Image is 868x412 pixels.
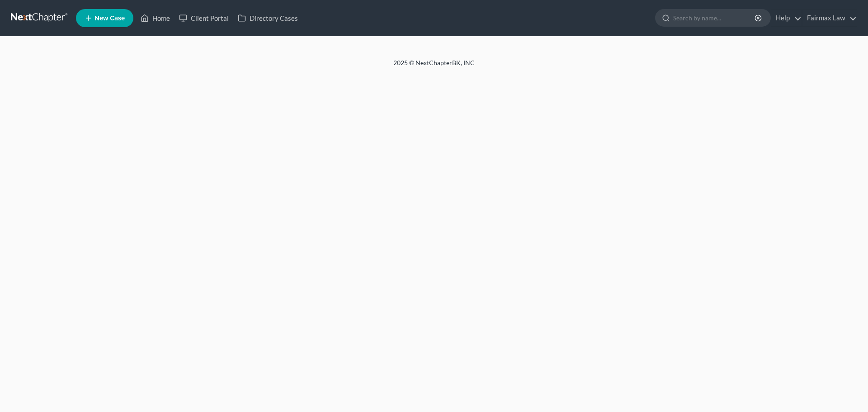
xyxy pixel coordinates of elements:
[176,58,692,75] div: 2025 © NextChapterBK, INC
[771,10,802,26] a: Help
[94,15,125,22] span: New Case
[136,10,175,26] a: Home
[673,9,756,26] input: Search by name...
[175,10,233,26] a: Client Portal
[233,10,302,26] a: Directory Cases
[802,10,857,26] a: Fairmax Law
